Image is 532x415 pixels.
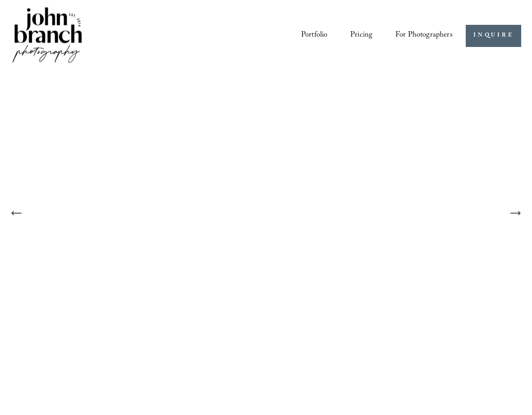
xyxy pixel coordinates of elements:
a: Pricing [350,28,372,44]
img: John Branch IV Photography [11,5,84,66]
span: For Photographers [395,28,453,43]
button: Previous Slide [7,203,27,223]
a: Portfolio [301,28,327,44]
button: Next Slide [505,203,525,223]
a: INQUIRE [466,25,521,47]
a: folder dropdown [395,28,453,44]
